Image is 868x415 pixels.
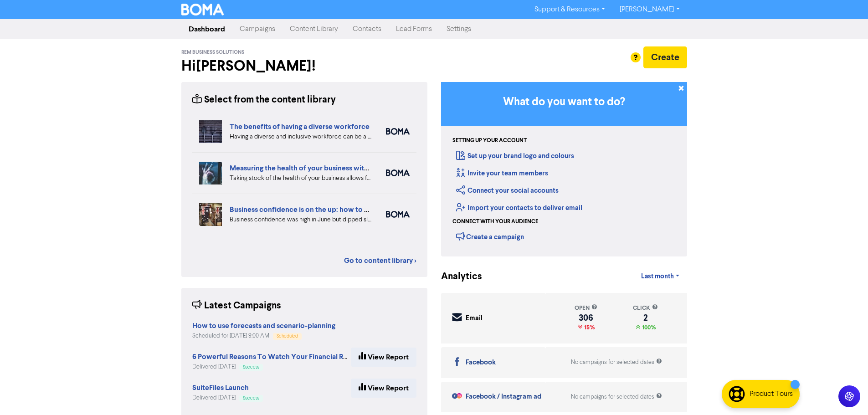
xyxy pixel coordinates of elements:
[345,20,389,38] a: Contacts
[230,132,372,142] div: Having a diverse and inclusive workforce can be a major boost for your business. We list four of ...
[277,334,298,338] span: Scheduled
[386,128,410,135] img: boma
[386,169,410,176] img: boma_accounting
[181,57,427,75] h2: Hi [PERSON_NAME] !
[456,204,582,212] a: Import your contacts to deliver email
[633,304,658,313] div: click
[230,205,457,214] a: Business confidence is on the up: how to overcome the big challenges
[441,270,471,284] div: Analytics
[192,383,249,392] strong: SuiteFiles Launch
[641,272,674,281] span: Last month
[466,313,483,324] div: Email
[351,379,416,398] a: View Report
[582,324,595,331] span: 15%
[456,230,524,243] div: Create a campaign
[192,384,249,392] a: SuiteFiles Launch
[466,392,541,402] div: Facebook / Instagram ad
[192,321,335,330] strong: How to use forecasts and scenario-planning
[192,323,335,330] a: How to use forecasts and scenario-planning
[230,164,417,173] a: Measuring the health of your business with ratio measures
[439,20,478,38] a: Settings
[192,352,365,361] strong: 6 Powerful Reasons To Watch Your Financial Reports
[452,137,527,145] div: Setting up your account
[344,255,416,266] a: Go to content library >
[192,299,281,313] div: Latest Campaigns
[230,174,372,183] div: Taking stock of the health of your business allows for more effective planning, early warning abo...
[452,218,538,226] div: Connect with your audience
[575,314,597,322] div: 306
[230,122,370,131] a: The benefits of having a diverse workforce
[282,20,345,38] a: Content Library
[181,20,232,38] a: Dashboard
[456,152,574,160] a: Set up your brand logo and colours
[181,49,244,56] span: REM Business Solutions
[192,363,351,371] div: Delivered [DATE]
[232,20,282,38] a: Campaigns
[389,20,439,38] a: Lead Forms
[386,211,410,218] img: boma
[527,2,612,17] a: Support & Resources
[456,186,559,195] a: Connect your social accounts
[643,46,687,68] button: Create
[633,314,658,322] div: 2
[230,215,372,225] div: Business confidence was high in June but dipped slightly in August in the latest SMB Business Ins...
[455,96,673,109] h3: What do you want to do?
[192,332,335,340] div: Scheduled for [DATE] 9:00 AM
[571,393,662,401] div: No campaigns for selected dates
[466,358,496,368] div: Facebook
[612,2,687,17] a: [PERSON_NAME]
[192,394,263,402] div: Delivered [DATE]
[571,358,662,367] div: No campaigns for selected dates
[634,267,687,286] a: Last month
[575,304,597,313] div: open
[822,371,868,415] iframe: Chat Widget
[192,354,365,361] a: 6 Powerful Reasons To Watch Your Financial Reports
[192,93,336,107] div: Select from the content library
[243,396,259,400] span: Success
[351,348,416,367] a: View Report
[441,82,687,256] div: Getting Started in BOMA
[456,169,548,178] a: Invite your team members
[243,365,259,369] span: Success
[640,324,656,331] span: 100%
[181,4,224,15] img: BOMA Logo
